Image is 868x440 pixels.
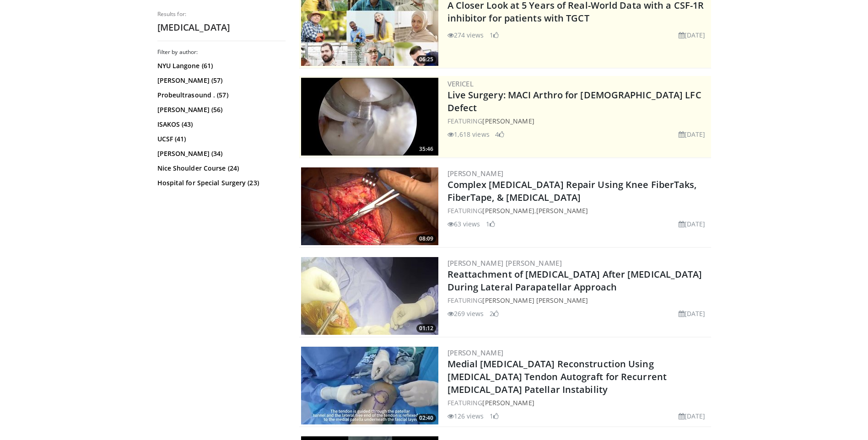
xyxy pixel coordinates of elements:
[301,257,438,335] a: 01:12
[679,219,706,229] li: [DATE]
[447,89,701,114] a: Live Surgery: MACI Arthro for [DEMOGRAPHIC_DATA] LFC Defect
[447,358,667,396] a: Medial [MEDICAL_DATA] Reconstruction Using [MEDICAL_DATA] Tendon Autograft for Recurrent [MEDICAL...
[157,76,283,85] a: [PERSON_NAME] (57)
[157,11,286,18] p: Results for:
[490,309,499,318] li: 2
[447,206,709,215] div: FEATURING ,
[447,411,484,421] li: 126 views
[301,167,438,245] img: e1c2b6ee-86c7-40a2-8238-438aca70f309.300x170_q85_crop-smart_upscale.jpg
[447,79,474,88] a: Vericel
[157,164,283,173] a: Nice Shoulder Course (24)
[490,30,499,40] li: 1
[447,348,504,357] a: [PERSON_NAME]
[495,129,504,139] li: 4
[157,149,283,158] a: [PERSON_NAME] (34)
[490,411,499,421] li: 1
[416,414,436,422] span: 02:40
[157,134,283,144] a: UCSF (41)
[482,398,534,407] a: [PERSON_NAME]
[447,295,709,305] div: FEATURING
[679,309,706,318] li: [DATE]
[301,78,438,156] img: eb023345-1e2d-4374-a840-ddbc99f8c97c.300x170_q85_crop-smart_upscale.jpg
[447,129,490,139] li: 1,618 views
[447,398,709,408] div: FEATURING
[301,347,438,424] img: 85872296-369f-4d0a-93b9-06439e7151c3.300x170_q85_crop-smart_upscale.jpg
[416,145,436,153] span: 35:46
[679,30,706,40] li: [DATE]
[157,105,283,114] a: [PERSON_NAME] (56)
[447,116,709,126] div: FEATURING
[157,120,283,129] a: ISAKOS (43)
[482,206,534,215] a: [PERSON_NAME]
[157,91,283,100] a: Probeultrasound . (57)
[157,178,283,188] a: Hospital for Special Surgery (23)
[447,178,697,204] a: Complex [MEDICAL_DATA] Repair Using Knee FiberTaks, FiberTape, & [MEDICAL_DATA]
[447,219,480,229] li: 63 views
[679,129,706,139] li: [DATE]
[536,206,588,215] a: [PERSON_NAME]
[157,48,286,56] h3: Filter by author:
[447,258,562,268] a: [PERSON_NAME] [PERSON_NAME]
[482,296,588,305] a: [PERSON_NAME] [PERSON_NAME]
[301,167,438,245] a: 08:09
[679,411,706,421] li: [DATE]
[416,55,436,64] span: 06:25
[301,78,438,156] a: 35:46
[301,347,438,424] a: 02:40
[416,235,436,243] span: 08:09
[447,30,484,40] li: 274 views
[482,117,534,125] a: [PERSON_NAME]
[301,257,438,335] img: ffd3e310-af56-4505-a9e7-4d0efc16f814.300x170_q85_crop-smart_upscale.jpg
[157,61,283,70] a: NYU Langone (61)
[157,21,286,33] h2: [MEDICAL_DATA]
[416,324,436,333] span: 01:12
[447,268,702,293] a: Reattachment of [MEDICAL_DATA] After [MEDICAL_DATA] During Lateral Parapatellar Approach
[447,309,484,318] li: 269 views
[486,219,495,229] li: 1
[447,169,504,178] a: [PERSON_NAME]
